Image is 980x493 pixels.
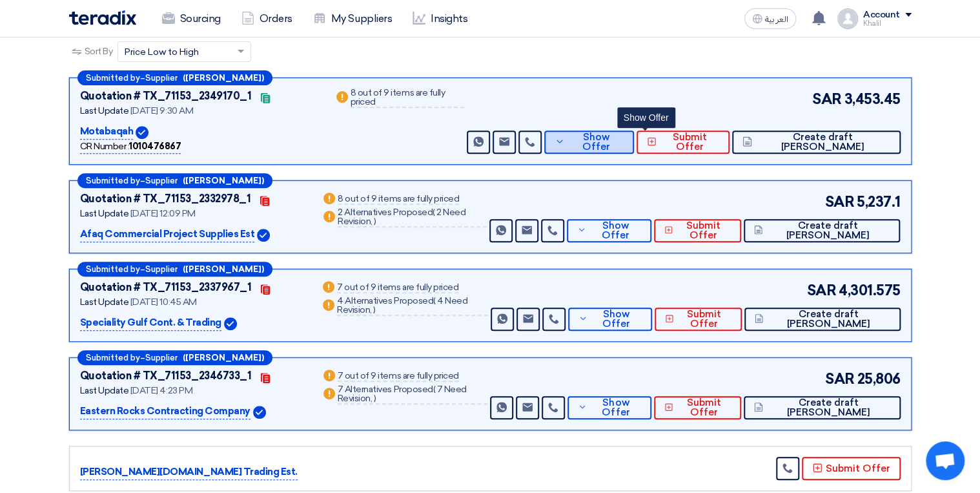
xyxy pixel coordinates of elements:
[567,396,652,419] button: Show Offer
[591,309,642,329] span: Show Offer
[839,280,901,301] span: 4,301.575
[637,131,730,154] button: Submit Offer
[844,89,900,110] span: 3,453.45
[837,8,858,29] img: profile_test.png
[863,20,912,27] div: Khalil
[80,315,221,331] p: Speciality Gulf Cont. & Trading
[80,297,129,308] span: Last Update
[857,191,901,213] span: 5,237.1
[402,5,478,33] a: Insights
[568,308,652,331] button: Show Offer
[86,353,140,362] span: Submitted by
[183,176,264,185] b: ([PERSON_NAME])
[86,176,140,185] span: Submitted by
[660,132,719,152] span: Submit Offer
[338,385,487,404] div: 7 Alternatives Proposed
[544,131,634,154] button: Show Offer
[374,216,376,227] span: )
[257,229,270,242] img: Verified Account
[568,132,624,152] span: Show Offer
[825,368,855,390] span: SAR
[303,5,402,33] a: My Suppliers
[85,45,113,58] span: Sort By
[80,404,250,419] p: Eastern Rocks Contracting Company
[125,45,199,59] span: Price Low to High
[69,10,136,25] img: Teradix logo
[351,89,465,108] div: 8 out of 9 items are fully priced
[863,10,900,21] div: Account
[338,208,487,227] div: 2 Alternatives Proposed
[373,304,376,315] span: )
[80,191,251,207] div: Quotation # TX_71153_2332978_1
[589,221,640,240] span: Show Offer
[80,465,298,480] p: [PERSON_NAME][DOMAIN_NAME] Trading Est.
[567,219,651,242] button: Show Offer
[77,70,272,85] div: –
[433,384,436,395] span: (
[80,105,129,116] span: Last Update
[676,221,731,240] span: Submit Offer
[857,368,900,390] span: 25,806
[812,89,842,110] span: SAR
[231,5,303,33] a: Orders
[77,350,272,365] div: –
[129,141,181,152] b: 1010476867
[145,353,178,362] span: Supplier
[183,74,264,82] b: ([PERSON_NAME])
[77,173,272,188] div: –
[80,208,129,219] span: Last Update
[145,176,178,185] span: Supplier
[926,441,965,480] div: Open chat
[338,194,459,205] div: 8 out of 9 items are fully priced
[80,89,252,104] div: Quotation # TX_71153_2349170_1
[732,131,900,154] button: Create draft [PERSON_NAME]
[766,221,890,240] span: Create draft [PERSON_NAME]
[744,8,796,29] button: العربية
[806,280,836,301] span: SAR
[766,398,890,417] span: Create draft [PERSON_NAME]
[145,74,178,82] span: Supplier
[77,262,272,277] div: –
[374,393,376,404] span: )
[80,124,134,140] p: Motabaqah
[86,265,140,273] span: Submitted by
[824,191,854,213] span: SAR
[755,132,890,152] span: Create draft [PERSON_NAME]
[744,219,901,242] button: Create draft [PERSON_NAME]
[183,353,264,362] b: ([PERSON_NAME])
[136,126,148,139] img: Verified Account
[80,227,255,242] p: Afaq Commercial Project Supplies Est
[152,5,231,33] a: Sourcing
[744,396,900,419] button: Create draft [PERSON_NAME]
[80,368,252,384] div: Quotation # TX_71153_2346733_1
[677,309,731,329] span: Submit Offer
[617,107,675,128] div: Show Offer
[338,207,465,227] span: 2 Need Revision,
[130,297,197,308] span: [DATE] 10:45 AM
[338,372,459,382] div: 7 out of 9 items are fully priced
[80,385,129,396] span: Last Update
[130,208,196,219] span: [DATE] 12:09 PM
[654,219,741,242] button: Submit Offer
[677,398,731,417] span: Submit Offer
[337,295,467,315] span: 4 Need Revision,
[80,280,252,295] div: Quotation # TX_71153_2337967_1
[337,283,458,293] div: 7 out of 9 items are fully priced
[80,140,181,154] div: CR Number :
[765,15,788,24] span: العربية
[224,317,237,330] img: Verified Account
[433,295,436,306] span: (
[744,308,901,331] button: Create draft [PERSON_NAME]
[130,385,192,396] span: [DATE] 4:23 PM
[338,384,467,404] span: 7 Need Revision,
[433,207,435,218] span: (
[766,309,890,329] span: Create draft [PERSON_NAME]
[654,396,741,419] button: Submit Offer
[130,105,193,116] span: [DATE] 9:30 AM
[655,308,742,331] button: Submit Offer
[590,398,641,417] span: Show Offer
[253,406,266,419] img: Verified Account
[337,297,488,316] div: 4 Alternatives Proposed
[183,265,264,273] b: ([PERSON_NAME])
[802,457,901,480] button: Submit Offer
